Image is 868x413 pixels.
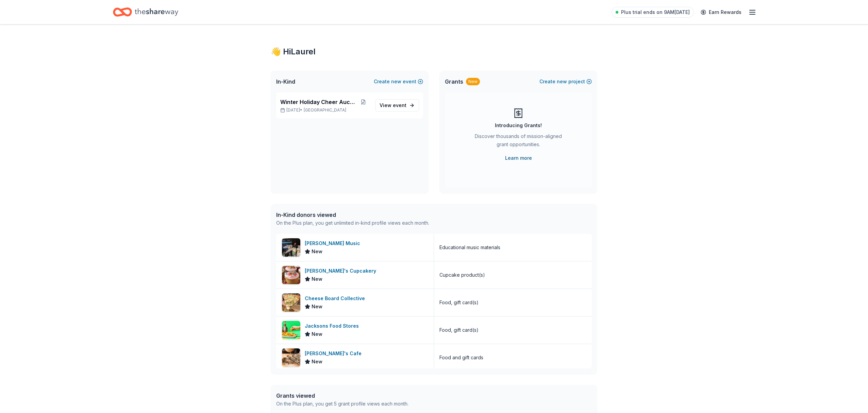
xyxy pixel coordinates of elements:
div: [PERSON_NAME] Music [305,239,363,247]
span: In-Kind [276,78,295,86]
span: Winter Holiday Cheer Auction [280,98,357,106]
div: [PERSON_NAME]'s Cafe [305,349,364,358]
button: Createnewproject [539,78,592,86]
span: View [380,101,406,109]
div: On the Plus plan, you get 5 grant profile views each month. [276,400,408,408]
img: Image for Alfred Music [282,238,300,257]
div: Food and gift cards [439,354,483,362]
div: In-Kind donors viewed [276,211,429,219]
a: Plus trial ends on 9AM[DATE] [612,7,694,18]
div: Cheese Board Collective [305,294,368,303]
div: Food, gift card(s) [439,298,479,307]
a: Earn Rewards [697,6,746,18]
a: Home [113,4,178,20]
a: View event [375,99,419,111]
div: Introducing Grants! [495,121,542,130]
img: Image for Jacksons Food Stores [282,321,300,339]
div: 👋 Hi Laurel [271,46,597,57]
span: New [312,303,322,311]
span: New [312,247,322,256]
div: Discover thousands of mission-aligned grant opportunities. [472,132,565,151]
button: Createnewevent [374,78,423,86]
div: Educational music materials [439,243,500,252]
span: new [391,78,401,86]
a: Learn more [505,154,532,162]
div: Food, gift card(s) [439,326,479,334]
span: New [312,275,322,283]
img: Image for Cheese Board Collective [282,293,300,312]
div: On the Plus plan, you get unlimited in-kind profile views each month. [276,219,429,227]
span: New [312,358,322,366]
span: event [393,102,406,108]
div: Cupcake product(s) [439,271,485,279]
span: [GEOGRAPHIC_DATA] [304,107,346,113]
div: Jacksons Food Stores [305,322,362,330]
span: Grants [445,78,463,86]
span: New [312,330,322,338]
img: Image for Sibby's Cupcakery [282,266,300,284]
img: Image for Mimi's Cafe [282,348,300,367]
div: Grants viewed [276,392,408,400]
div: New [466,78,480,85]
span: Plus trial ends on 9AM[DATE] [621,8,690,16]
p: [DATE] • [280,107,370,113]
span: new [557,78,567,86]
div: [PERSON_NAME]'s Cupcakery [305,267,379,275]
